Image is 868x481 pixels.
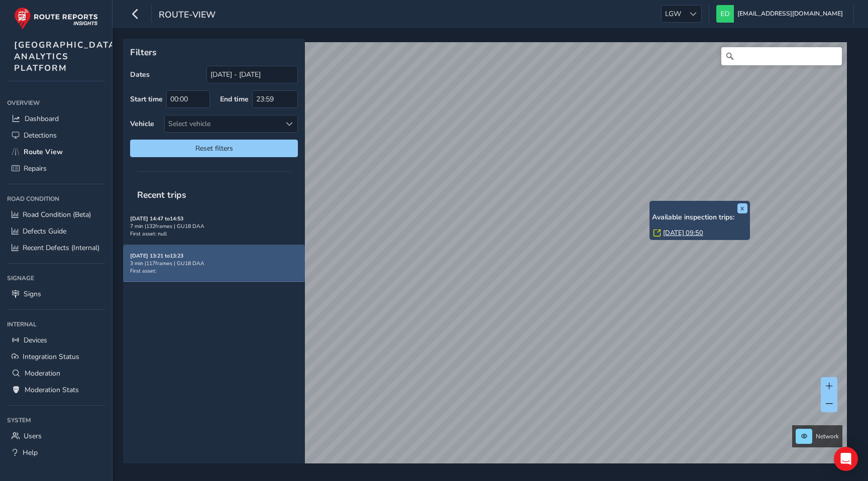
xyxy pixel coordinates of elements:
[14,7,98,30] img: rr logo
[130,215,183,222] strong: [DATE] 14:47 to 14:53
[652,213,747,222] h6: Available inspection trips:
[24,164,47,173] span: Repairs
[7,160,105,177] a: Repairs
[737,203,747,213] button: x
[14,39,120,74] span: [GEOGRAPHIC_DATA] ANALYTICS PLATFORM
[816,432,839,440] span: Network
[220,94,249,104] label: End time
[130,252,183,260] strong: [DATE] 13:21 to 13:23
[130,140,298,157] button: Reset filters
[24,289,41,299] span: Signs
[7,332,105,348] a: Devices
[7,239,105,256] a: Recent Defects (Internal)
[7,413,105,428] div: System
[23,226,66,236] span: Defects Guide
[716,5,846,23] button: [EMAIL_ADDRESS][DOMAIN_NAME]
[7,317,105,332] div: Internal
[130,267,156,275] span: First asset:
[7,206,105,223] a: Road Condition (Beta)
[130,222,298,230] div: 7 min | 132 frames | GU18 DAA
[23,448,38,457] span: Help
[721,47,842,65] input: Search
[130,46,298,59] p: Filters
[130,70,150,79] label: Dates
[23,243,99,253] span: Recent Defects (Internal)
[24,335,47,345] span: Devices
[7,110,105,127] a: Dashboard
[24,147,63,157] span: Route View
[130,94,163,104] label: Start time
[130,230,167,237] span: First asset: null
[716,5,734,23] img: diamond-layout
[130,182,193,208] span: Recent trips
[7,144,105,160] a: Route View
[25,385,79,395] span: Moderation Stats
[7,348,105,365] a: Integration Status
[7,223,105,239] a: Defects Guide
[25,369,60,378] span: Moderation
[7,428,105,444] a: Users
[7,444,105,461] a: Help
[7,271,105,286] div: Signage
[7,365,105,382] a: Moderation
[127,42,847,475] canvas: Map
[130,260,298,267] div: 3 min | 117 frames | GU18 DAA
[663,228,703,237] a: [DATE] 09:50
[662,6,685,22] span: LGW
[7,286,105,302] a: Signs
[165,115,281,132] div: Select vehicle
[25,114,59,124] span: Dashboard
[737,5,843,23] span: [EMAIL_ADDRESS][DOMAIN_NAME]
[23,352,79,362] span: Integration Status
[130,119,154,129] label: Vehicle
[24,131,57,140] span: Detections
[159,9,215,23] span: route-view
[23,210,91,219] span: Road Condition (Beta)
[7,95,105,110] div: Overview
[138,144,290,153] span: Reset filters
[834,447,858,471] div: Open Intercom Messenger
[7,191,105,206] div: Road Condition
[24,431,42,441] span: Users
[7,382,105,398] a: Moderation Stats
[7,127,105,144] a: Detections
